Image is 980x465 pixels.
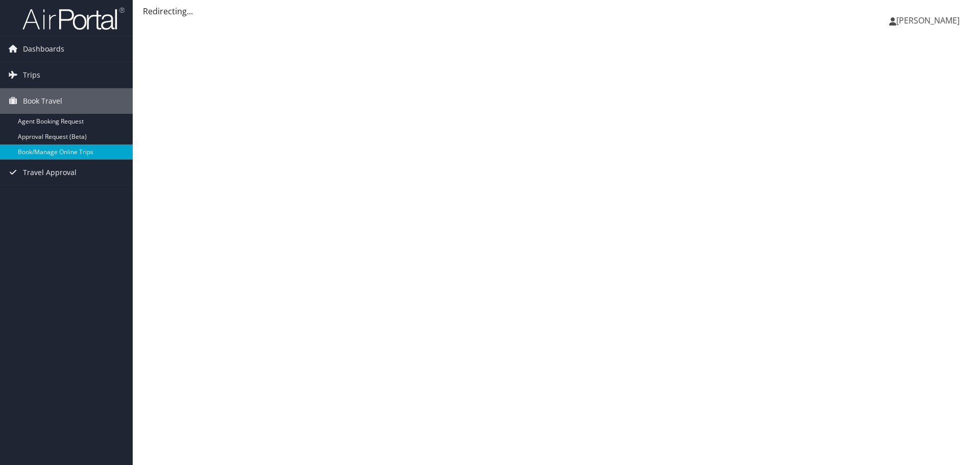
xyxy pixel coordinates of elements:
[23,36,64,62] span: Dashboards
[23,62,40,88] span: Trips
[22,7,125,31] img: airportal-logo.png
[143,5,970,17] div: Redirecting...
[889,5,970,36] a: [PERSON_NAME]
[23,160,77,185] span: Travel Approval
[23,88,62,114] span: Book Travel
[896,15,960,26] span: [PERSON_NAME]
